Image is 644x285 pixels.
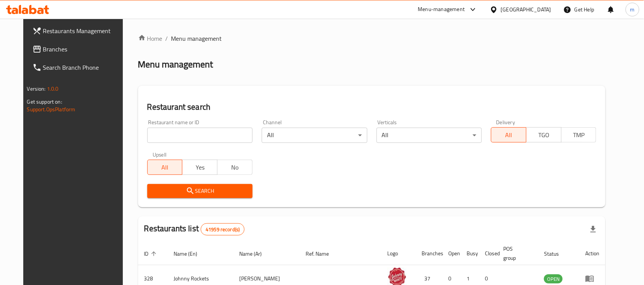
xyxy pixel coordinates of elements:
label: Delivery [496,120,515,125]
div: Export file [584,220,602,239]
div: All [262,128,367,143]
span: Search [153,186,246,196]
span: Menu management [171,34,222,43]
button: TGO [526,127,562,142]
span: Status [544,249,569,258]
th: Action [579,242,605,265]
span: 1.0.0 [47,84,59,94]
span: TMP [565,130,594,141]
label: Upsell [153,152,167,157]
button: No [217,160,253,175]
span: Name (Ar) [239,249,272,258]
th: Open [443,242,461,265]
div: Menu [585,274,599,283]
a: Search Branch Phone [26,58,131,77]
li: / [166,34,168,43]
nav: breadcrumb [138,34,606,43]
span: ID [144,249,159,258]
span: Yes [185,162,214,173]
span: Restaurants Management [43,26,125,35]
th: Branches [416,242,443,265]
a: Support.OpsPlatform [27,104,76,114]
button: TMP [561,127,597,142]
h2: Restaurants list [144,223,245,235]
button: Yes [182,160,217,175]
a: Branches [26,40,131,58]
div: [GEOGRAPHIC_DATA] [501,5,551,14]
span: Branches [43,45,125,54]
th: Logo [382,242,416,265]
a: Restaurants Management [26,22,131,40]
button: All [147,160,183,175]
th: Closed [479,242,497,265]
span: Get support on: [27,97,62,107]
span: Version: [27,84,46,94]
span: All [494,130,523,141]
th: Busy [461,242,479,265]
span: 41959 record(s) [201,226,244,233]
span: POS group [504,244,529,263]
div: Total records count [201,223,245,235]
input: Search for restaurant name or ID.. [147,128,253,143]
h2: Restaurant search [147,101,597,113]
span: m [630,5,635,14]
span: Name (En) [174,249,208,258]
span: Ref. Name [306,249,339,258]
span: No [221,162,250,173]
span: Search Branch Phone [43,63,125,72]
button: All [491,127,526,142]
a: Home [138,34,163,43]
span: OPEN [544,275,563,283]
h2: Menu management [138,58,213,70]
span: TGO [530,130,559,141]
button: Search [147,184,253,198]
span: All [151,162,180,173]
div: Menu-management [418,5,465,14]
div: All [377,128,482,143]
